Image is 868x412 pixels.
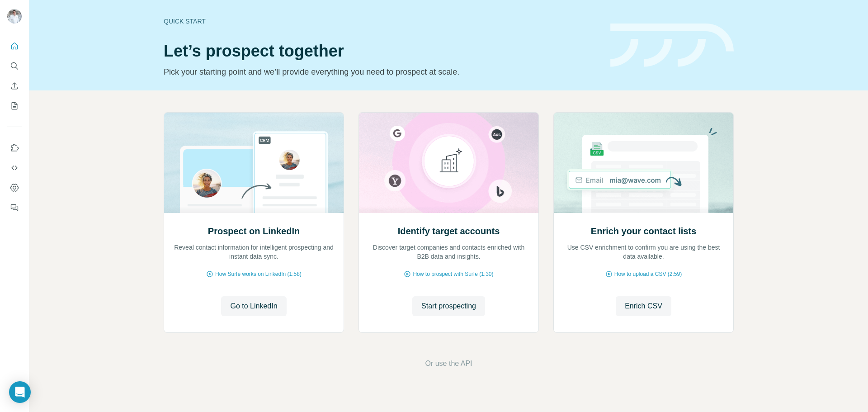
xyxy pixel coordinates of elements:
[221,296,286,316] button: Go to LinkedIn
[7,199,22,216] button: Feedback
[7,58,22,74] button: Search
[412,296,485,316] button: Start prospecting
[625,301,662,312] span: Enrich CSV
[553,113,734,213] img: Enrich your contact lists
[7,78,22,94] button: Enrich CSV
[614,270,682,278] span: How to upload a CSV (2:59)
[208,225,300,237] h2: Prospect on LinkedIn
[164,17,599,26] div: Quick start
[616,296,671,316] button: Enrich CSV
[7,140,22,156] button: Use Surfe on LinkedIn
[164,66,599,78] p: Pick your starting point and we’ll provide everything you need to prospect at scale.
[368,243,529,261] p: Discover target companies and contacts enriched with B2B data and insights.
[610,24,734,67] img: banner
[9,381,31,403] div: Open Intercom Messenger
[173,243,335,261] p: Reveal contact information for intelligent prospecting and instant data sync.
[164,113,344,213] img: Prospect on LinkedIn
[215,270,302,278] span: How Surfe works on LinkedIn (1:58)
[398,225,500,237] h2: Identify target accounts
[164,42,599,60] h1: Let’s prospect together
[421,301,476,312] span: Start prospecting
[413,270,493,278] span: How to prospect with Surfe (1:30)
[7,98,22,114] button: My lists
[7,160,22,176] button: Use Surfe API
[230,301,277,312] span: Go to LinkedIn
[7,180,22,196] button: Dashboard
[591,225,696,237] h2: Enrich your contact lists
[359,113,539,213] img: Identify target accounts
[425,358,472,369] button: Or use the API
[7,9,22,24] img: Avatar
[7,38,22,54] button: Quick start
[563,243,724,261] p: Use CSV enrichment to confirm you are using the best data available.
